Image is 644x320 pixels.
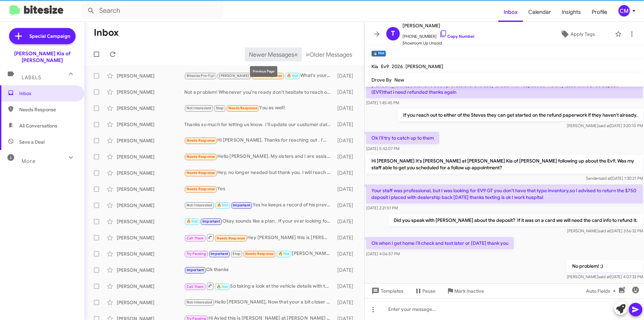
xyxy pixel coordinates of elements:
[523,2,556,22] a: Calendar
[441,285,489,297] button: Mark Inactive
[334,89,359,95] div: [DATE]
[370,285,403,297] span: Templates
[19,90,77,97] span: Inbox
[309,51,352,58] span: Older Messages
[187,252,206,256] span: Try Pausing
[570,28,595,40] span: Apply Tags
[334,202,359,209] div: [DATE]
[184,121,334,128] div: Thanks so much for letting us know. I'll update our customer database now.
[366,184,643,203] p: Your staff was professional, but I was looking for EV9 GT you don't have that type inventory,so I...
[409,285,441,297] button: Pause
[19,106,77,113] span: Needs Response
[217,285,228,289] span: 🔥 Hot
[402,22,475,30] span: [PERSON_NAME]
[334,72,359,79] div: [DATE]
[245,48,356,61] nav: Page navigation example
[397,109,643,121] p: If you reach out to either of the Steves they can get started on the refund paperwork if they hav...
[184,250,334,258] div: [PERSON_NAME] we will be at [GEOGRAPHIC_DATA] around 10am
[187,171,215,175] span: Needs Response
[187,187,215,191] span: Needs Response
[117,283,184,290] div: [PERSON_NAME]
[371,51,386,57] small: 🔥 Hot
[366,132,439,144] p: Ok I'll try to catch up to them
[566,274,643,279] span: [PERSON_NAME] [DATE] 4:07:33 PM
[184,104,334,112] div: You as well!
[498,2,523,22] a: Inbox
[365,285,409,297] button: Templates
[543,28,612,40] button: Apply Tags
[184,169,334,177] div: Hey, no longer needed but thank you. I will reach out if I need any help And will consider you gu...
[184,89,334,95] div: Not a problem! Whenever you're ready don't hesitate to reach out to us. We would be happy to assi...
[287,74,298,78] span: 🔥 Hot
[187,300,213,304] span: Not-Interested
[334,121,359,128] div: [DATE]
[294,50,298,59] span: «
[366,146,399,151] span: [DATE] 5:42:07 PM
[598,228,610,233] span: said at
[117,153,184,160] div: [PERSON_NAME]
[250,66,277,77] div: Previous Page
[19,122,57,129] span: All Conversations
[187,285,204,289] span: Call Them
[618,5,630,17] div: CM
[392,63,403,69] span: 2026
[334,251,359,257] div: [DATE]
[187,203,213,207] span: Not-Interested
[117,299,184,306] div: [PERSON_NAME]
[566,123,643,128] span: [PERSON_NAME] [DATE] 3:20:10 PM
[566,260,643,272] p: No problem! :)
[334,218,359,225] div: [DATE]
[219,74,249,78] span: [PERSON_NAME]
[117,251,184,257] div: [PERSON_NAME]
[187,219,198,224] span: 🔥 Hot
[334,105,359,112] div: [DATE]
[371,77,392,83] span: Drove By
[556,2,586,22] a: Insights
[402,30,475,40] span: [PHONE_NUMBER]
[82,3,223,19] input: Search
[402,40,475,47] span: Showroom Up Unsold
[184,185,334,193] div: Yes
[216,106,224,110] span: Stop
[187,138,215,143] span: Needs Response
[22,75,41,81] span: Labels
[187,268,204,272] span: Important
[187,106,212,110] span: Not Interested
[184,298,334,306] div: Hello [PERSON_NAME], Now that your a bit closer to your lease end, would you consider an early up...
[9,28,76,44] a: Special Campaign
[598,123,610,128] span: said at
[581,285,624,297] button: Auto Fields
[334,170,359,176] div: [DATE]
[117,89,184,95] div: [PERSON_NAME]
[184,266,334,274] div: Ok thanks
[302,48,356,61] button: Next
[388,214,643,226] p: Did you speak with [PERSON_NAME] about the deposit? If it was on a card we will need the card inf...
[439,34,475,39] a: Copy Number
[366,251,400,256] span: [DATE] 4:06:57 PM
[94,27,119,38] h1: Inbox
[117,105,184,112] div: [PERSON_NAME]
[117,72,184,79] div: [PERSON_NAME]
[366,100,399,105] span: [DATE] 1:45:45 PM
[586,2,613,22] a: Profile
[334,283,359,290] div: [DATE]
[117,267,184,273] div: [PERSON_NAME]
[217,203,228,207] span: 🔥 Hot
[366,155,643,174] p: Hi [PERSON_NAME] It's [PERSON_NAME] at [PERSON_NAME] Kia of [PERSON_NAME] following up about the ...
[117,121,184,128] div: [PERSON_NAME]
[184,233,334,242] div: Hey [PERSON_NAME] this is [PERSON_NAME] we spoke the other day can u call me at [PHONE_NUMBER]
[391,28,395,39] span: T
[217,236,245,240] span: Needs Response
[245,252,274,256] span: Needs Response
[249,51,294,58] span: Newer Messages
[334,267,359,273] div: [DATE]
[394,77,404,83] span: New
[233,203,250,207] span: Important
[184,137,334,144] div: Hi [PERSON_NAME]. Thanks for reaching out . I'm still looking for the wolf gray - love to see a p...
[334,234,359,241] div: [DATE]
[202,219,220,224] span: Important
[306,50,309,59] span: »
[117,234,184,241] div: [PERSON_NAME]
[184,217,334,225] div: Okay sounds like a plan. If your ever looking for an extended warranty we are happy to help out w...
